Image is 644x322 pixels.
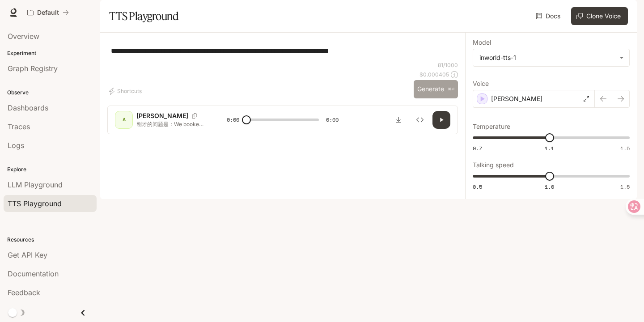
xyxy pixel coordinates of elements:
[390,111,407,129] button: Download audio
[227,115,239,124] span: 0:00
[109,7,178,25] h1: TTS Playground
[473,123,510,130] p: Temperature
[534,7,564,25] a: Docs
[473,49,629,66] div: inworld-tts-1
[473,39,491,46] p: Model
[620,183,630,191] span: 1.5
[107,84,145,98] button: Shortcuts
[473,144,482,152] span: 0.7
[411,111,429,129] button: Inspect
[438,61,458,69] p: 81 / 1000
[571,7,628,25] button: Clone Voice
[414,80,458,98] button: Generate⌘⏎
[136,120,205,128] p: 刚才的问题是：We booked tickets for the [GEOGRAPHIC_DATA]. 你觉得后面接 A. didn't we? 还是 B. did we?
[473,162,514,168] p: Talking speed
[188,113,201,119] button: Copy Voice ID
[545,183,554,191] span: 1.0
[37,9,59,17] p: Default
[473,80,489,87] p: Voice
[117,113,131,127] div: A
[479,53,615,62] div: inworld-tts-1
[326,115,339,124] span: 0:09
[620,144,630,152] span: 1.5
[491,94,542,103] p: [PERSON_NAME]
[545,144,554,152] span: 1.1
[136,111,188,120] p: [PERSON_NAME]
[473,183,482,191] span: 0.5
[419,71,449,78] p: $ 0.000405
[23,4,73,21] button: All workspaces
[448,87,454,92] p: ⌘⏎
